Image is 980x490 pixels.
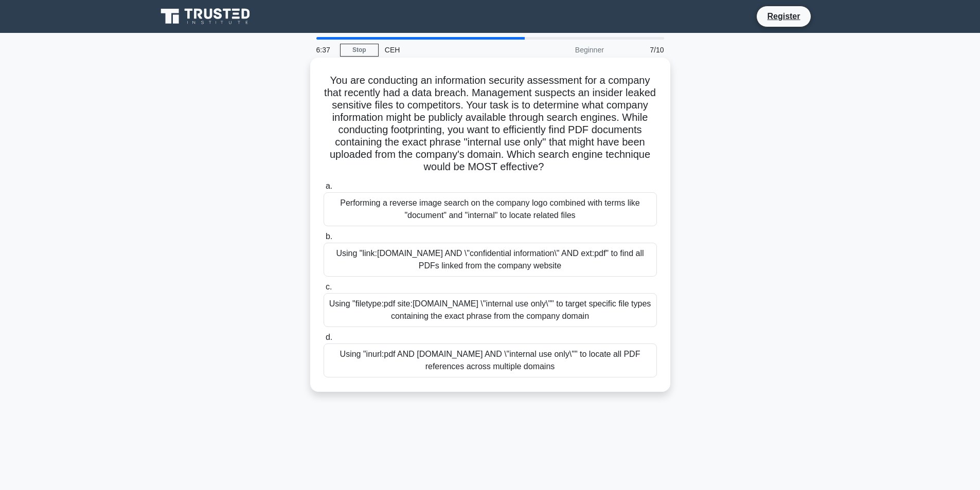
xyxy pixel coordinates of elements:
a: Stop [340,44,379,57]
h5: You are conducting an information security assessment for a company that recently had a data brea... [323,74,658,174]
a: Register [761,10,806,23]
div: Using "filetype:pdf site:[DOMAIN_NAME] \"internal use only\"" to target specific file types conta... [324,293,657,327]
div: 7/10 [610,40,670,60]
div: Using "inurl:pdf AND [DOMAIN_NAME] AND \"internal use only\"" to locate all PDF references across... [324,343,657,377]
div: Beginner [520,40,610,60]
span: b. [326,232,332,241]
span: d. [326,333,332,341]
span: c. [326,282,332,291]
span: a. [326,182,332,190]
div: Performing a reverse image search on the company logo combined with terms like "document" and "in... [324,192,657,226]
div: 6:37 [310,40,340,60]
div: CEH [379,40,520,60]
div: Using "link:[DOMAIN_NAME] AND \"confidential information\" AND ext:pdf" to find all PDFs linked f... [324,243,657,277]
